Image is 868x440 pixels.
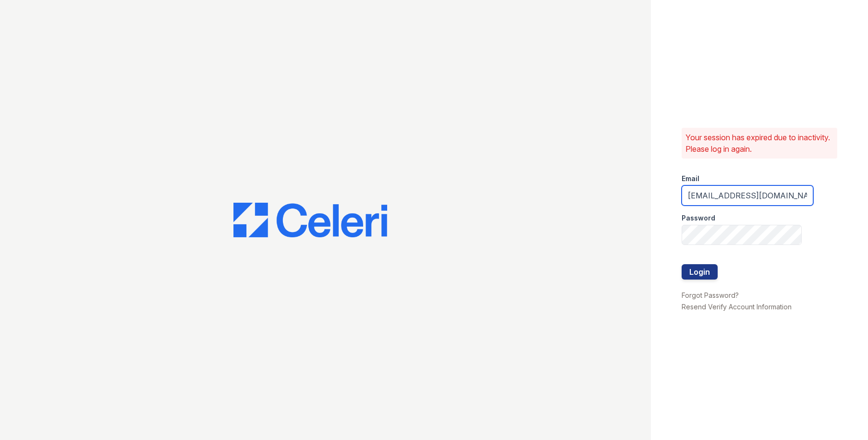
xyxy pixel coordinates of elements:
label: Email [682,174,699,183]
a: Forgot Password? [682,291,739,299]
img: CE_Logo_Blue-a8612792a0a2168367f1c8372b55b34899dd931a85d93a1a3d3e32e68fde9ad4.png [233,203,387,237]
button: Login [682,264,718,280]
p: Your session has expired due to inactivity. Please log in again. [685,132,833,155]
a: Resend Verify Account Information [682,303,792,311]
label: Password [682,213,715,223]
